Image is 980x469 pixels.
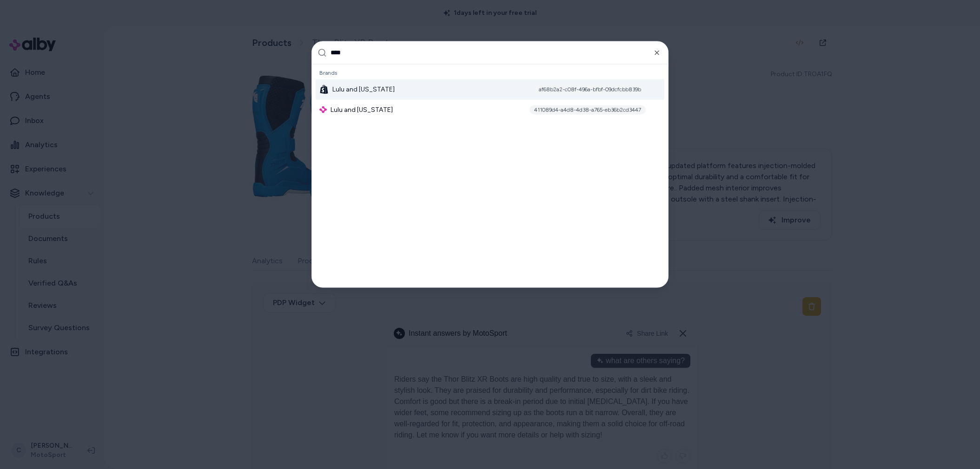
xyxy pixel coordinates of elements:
[332,85,395,94] span: Lulu and [US_STATE]
[534,85,646,94] div: af68b2a2-c08f-496a-bfbf-09dcfcbb839b
[312,64,668,287] div: Suggestions
[316,66,664,79] div: Brands
[331,105,393,114] span: Lulu and [US_STATE]
[319,106,327,113] img: alby Logo
[530,105,646,114] div: 411089d4-a4d8-4d38-a765-eb36b2cd3447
